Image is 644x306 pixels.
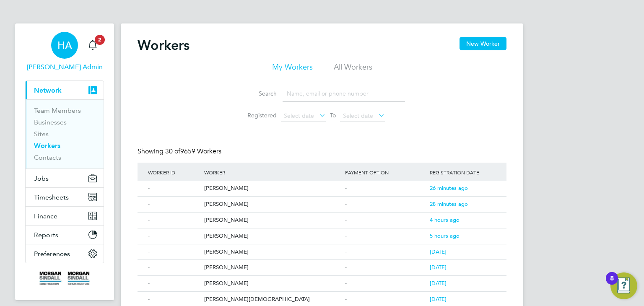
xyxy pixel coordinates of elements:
a: HA[PERSON_NAME] Admin [25,32,104,72]
div: [PERSON_NAME] [202,181,343,196]
div: [PERSON_NAME] [202,260,343,275]
div: [PERSON_NAME] [202,244,343,260]
div: - [146,181,202,196]
div: - [343,276,428,291]
span: 30 of [165,147,180,156]
span: 4 hours ago [430,216,460,223]
label: Search [239,90,277,97]
a: -[PERSON_NAME][DEMOGRAPHIC_DATA]-[DATE] [146,291,498,298]
div: Showing [138,147,223,156]
a: Contacts [34,153,61,161]
div: [PERSON_NAME] [202,276,343,291]
button: Open Resource Center, 8 new notifications [610,272,637,299]
div: - [146,228,202,244]
div: - [146,276,202,291]
a: Businesses [34,118,67,126]
a: -[PERSON_NAME]-4 hours ago [146,212,498,219]
div: [PERSON_NAME] [202,213,343,228]
div: Registration Date [428,163,498,182]
span: 2 [95,35,105,45]
span: Select date [343,112,373,119]
button: Reports [26,226,104,244]
a: -[PERSON_NAME]-26 minutes ago [146,180,498,187]
div: - [146,213,202,228]
a: Team Members [34,106,81,114]
div: - [343,181,428,196]
div: - [343,197,428,212]
a: Sites [34,130,49,138]
div: - [146,197,202,212]
span: [DATE] [430,248,447,255]
span: Finance [34,212,57,220]
span: Reports [34,231,58,239]
span: [DATE] [430,280,447,287]
a: -[PERSON_NAME]-5 hours ago [146,228,498,235]
img: morgansindall-logo-retina.png [39,272,90,285]
div: - [343,213,428,228]
label: Registered [239,112,277,119]
a: Workers [34,142,60,150]
h2: Workers [138,37,190,54]
div: - [343,244,428,260]
span: Hays Admin [25,62,104,72]
button: Jobs [26,169,104,187]
span: 26 minutes ago [430,184,468,192]
span: [DATE] [430,264,447,271]
button: Preferences [26,244,104,263]
div: Worker [202,163,343,182]
a: -[PERSON_NAME]-[DATE] [146,259,498,267]
span: Jobs [34,174,49,182]
div: 8 [610,278,614,289]
span: Timesheets [34,193,69,201]
span: [DATE] [430,296,447,303]
button: New Worker [460,37,506,50]
span: Select date [284,112,314,119]
div: - [343,228,428,244]
a: -[PERSON_NAME]-[DATE] [146,244,498,251]
span: 9659 Workers [165,147,221,156]
div: Worker ID [146,163,202,182]
span: Preferences [34,250,70,258]
button: Timesheets [26,188,104,206]
a: -[PERSON_NAME]-[DATE] [146,275,498,283]
button: Network [26,81,104,99]
div: [PERSON_NAME] [202,228,343,244]
span: Network [34,86,62,94]
a: 2 [84,32,101,59]
div: - [343,260,428,275]
div: [PERSON_NAME] [202,197,343,212]
div: - [146,244,202,260]
span: 28 minutes ago [430,200,468,207]
li: All Workers [334,62,372,77]
nav: Main navigation [15,23,114,300]
button: Finance [26,207,104,225]
span: To [327,110,338,121]
span: 5 hours ago [430,232,460,239]
div: - [146,260,202,275]
div: Payment Option [343,163,428,182]
span: HA [57,40,72,51]
input: Name, email or phone number [283,86,405,102]
a: Go to home page [25,272,104,285]
div: Network [26,99,104,169]
li: My Workers [272,62,313,77]
a: -[PERSON_NAME]-28 minutes ago [146,196,498,203]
